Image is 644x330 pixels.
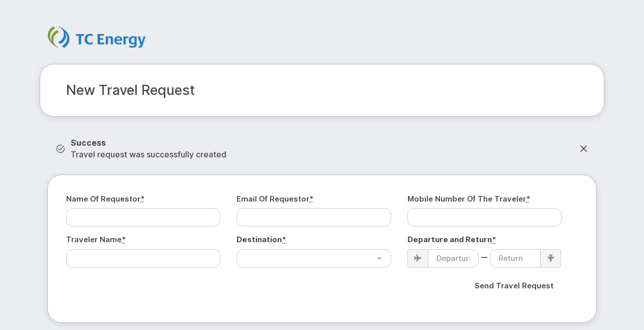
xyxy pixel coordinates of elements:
abbr: required [140,194,144,204]
div: Travel request was successfully created [71,137,226,160]
img: TC Energy [48,26,145,48]
strong: Success [71,137,226,149]
h2: New Travel Request [66,83,578,98]
abbr: required [526,194,530,204]
abbr: required [282,235,286,244]
abbr: required [309,194,313,204]
label: Email of Requestor [237,193,313,204]
label: Traveler Name [66,234,126,245]
label: Name of Requestor [66,193,144,204]
abbr: required [122,235,126,244]
label: Destination [237,234,286,245]
label: Departure and Return [407,234,496,245]
input: Send Travel Request [466,275,562,297]
input: Departure [428,249,479,268]
label: Mobile Number of the Traveler [407,193,530,204]
abbr: required [492,235,496,244]
input: Return [490,249,541,268]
